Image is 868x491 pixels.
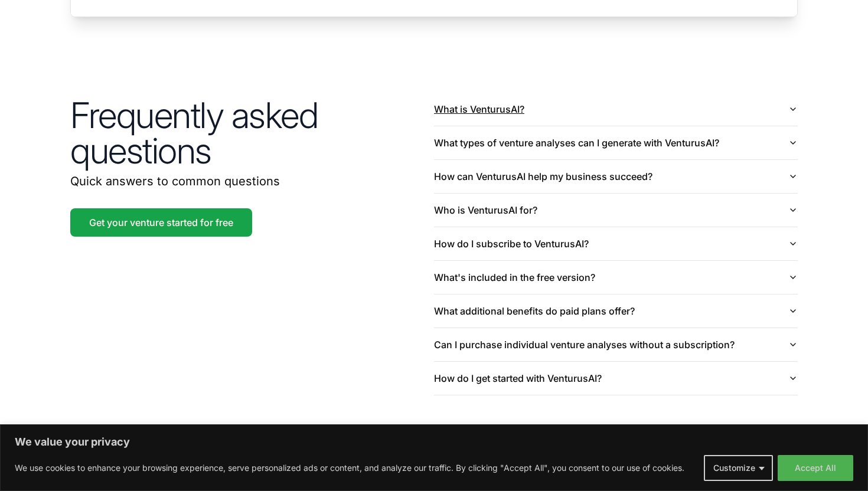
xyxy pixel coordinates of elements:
button: What additional benefits do paid plans offer? [434,294,798,328]
button: Can I purchase individual venture analyses without a subscription? [434,328,798,361]
button: How can VenturusAI help my business succeed? [434,160,798,193]
button: What types of venture analyses can I generate with VenturusAI? [434,126,798,159]
p: We use cookies to enhance your browsing experience, serve personalized ads or content, and analyz... [15,461,684,475]
button: Customize [704,455,773,481]
button: What's included in the free version? [434,261,798,294]
h2: Frequently asked questions [70,97,434,168]
button: How do I subscribe to VenturusAI? [434,227,798,260]
a: Get your venture started for free [70,208,252,237]
button: Who is VenturusAI for? [434,194,798,227]
button: Accept All [778,455,853,481]
p: Quick answers to common questions [70,173,434,189]
p: We value your privacy [15,435,853,449]
button: How do I get started with VenturusAI? [434,362,798,395]
button: What is VenturusAI? [434,93,798,126]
